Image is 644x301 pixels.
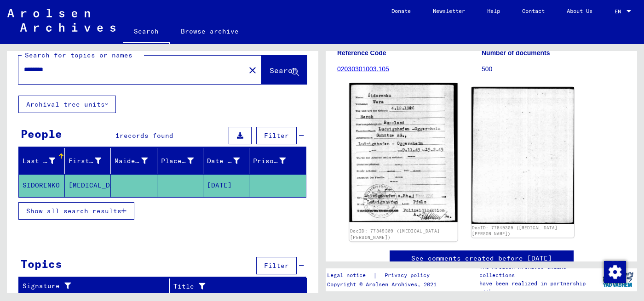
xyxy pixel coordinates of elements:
b: Number of documents [482,49,550,57]
span: 1 [115,131,120,140]
div: Maiden Name [115,153,159,168]
img: yv_logo.png [601,268,635,291]
button: Clear [243,61,262,79]
b: Reference Code [337,49,386,57]
mat-icon: close [247,65,258,76]
mat-header-cell: Prisoner # [249,148,306,174]
div: People [21,125,62,142]
div: Last Name [23,153,67,168]
span: records found [120,131,173,140]
div: Topics [21,256,62,272]
mat-header-cell: Last Name [19,148,65,174]
div: First Name [69,153,113,168]
span: Filter [264,261,289,270]
div: Title [173,279,298,294]
mat-cell: SIDORENKO [19,174,65,197]
mat-header-cell: First Name [65,148,111,174]
a: Browse archive [170,20,250,42]
div: Maiden Name [115,156,147,166]
mat-label: Search for topics or names [25,51,132,59]
a: Privacy policy [377,271,441,280]
p: Copyright © Arolsen Archives, 2021 [327,280,441,289]
img: Change consent [604,261,626,283]
button: Show all search results [18,202,134,220]
div: Date of Birth [207,153,251,168]
mat-header-cell: Date of Birth [203,148,249,174]
span: Search [270,66,297,75]
button: Search [262,56,307,84]
mat-cell: [DATE] [203,174,249,197]
div: Last Name [23,156,55,166]
mat-header-cell: Place of Birth [157,148,203,174]
a: Legal notice [327,271,373,280]
a: Search [123,20,170,44]
div: Title [173,282,288,291]
img: Arolsen_neg.svg [7,9,115,32]
p: 500 [482,64,626,74]
div: Signature [23,281,162,291]
img: 002.jpg [471,87,575,224]
button: Archival tree units [18,96,116,113]
a: 02030301003.105 [337,65,389,73]
button: Filter [256,257,297,274]
div: Place of Birth [161,156,194,166]
p: have been realized in partnership with [479,279,598,296]
button: Filter [256,127,297,144]
span: EN [615,8,625,15]
a: DocID: 77849309 ([MEDICAL_DATA][PERSON_NAME]) [472,225,558,237]
div: Date of Birth [207,156,240,166]
div: First Name [69,156,101,166]
div: Signature [23,279,172,294]
div: Prisoner # [253,153,297,168]
div: Place of Birth [161,153,205,168]
a: DocID: 77849309 ([MEDICAL_DATA][PERSON_NAME]) [350,228,440,240]
a: See comments created before [DATE] [411,254,552,263]
div: | [327,271,441,280]
div: Prisoner # [253,156,286,166]
mat-header-cell: Maiden Name [111,148,157,174]
mat-cell: [MEDICAL_DATA] [65,174,111,197]
img: 001.jpg [349,83,457,222]
span: Show all search results [26,207,121,215]
p: The Arolsen Archives online collections [479,263,598,279]
span: Filter [264,131,289,140]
